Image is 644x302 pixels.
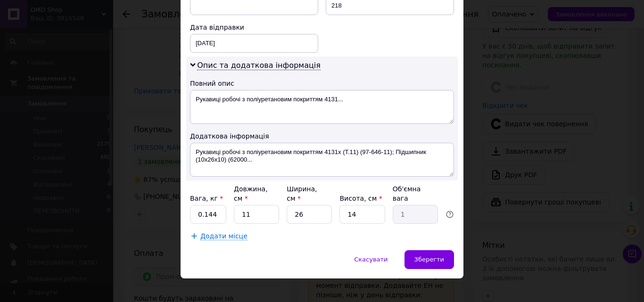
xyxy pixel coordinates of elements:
[234,185,268,202] label: Довжина, см
[190,90,454,124] textarea: Рукавиці робочі з поліуретановим покриттям 4131...
[190,195,223,202] label: Вага, кг
[190,79,454,88] div: Повний опис
[190,131,454,141] div: Додаткова інформація
[190,23,318,32] div: Дата відправки
[200,232,248,240] span: Додати місце
[339,195,382,202] label: Висота, см
[287,185,317,202] label: Ширина, см
[393,184,438,203] div: Об'ємна вага
[190,143,454,177] textarea: Рукавиці робочі з поліуретановим покриттям 4131x (Т.11) (97-646-11); Підшипник (10x26x10) (62000...
[414,256,444,263] span: Зберегти
[354,256,388,263] span: Скасувати
[197,61,321,70] span: Опис та додаткова інформація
